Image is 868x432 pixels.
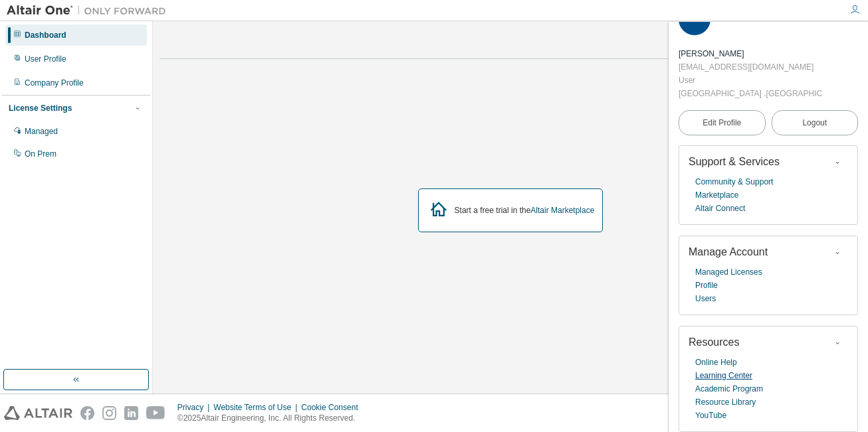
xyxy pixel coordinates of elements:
div: On Prem [25,149,56,159]
div: [EMAIL_ADDRESS][DOMAIN_NAME] [679,60,822,74]
a: Edit Profile [679,110,766,135]
img: altair_logo.svg [4,406,72,420]
span: Support & Services [689,156,780,167]
span: Logout [802,116,827,129]
img: youtube.svg [146,406,165,420]
img: instagram.svg [102,406,116,420]
div: Privacy [177,402,213,413]
a: Managed Licenses [695,265,762,279]
a: Online Help [695,356,737,369]
p: © 2025 Altair Engineering, Inc. All Rights Reserved. [177,413,366,424]
a: Marketplace [695,188,738,202]
div: Company Profile [25,78,84,88]
a: YouTube [695,409,726,422]
a: Community & Support [695,175,773,188]
div: Website Terms of Use [213,402,301,413]
a: Academic Program [695,382,763,396]
div: Dashboard [25,30,66,40]
div: Managed [25,126,58,137]
div: Start a free trial in the [455,205,595,216]
a: Resource Library [695,396,756,409]
a: Profile [695,279,718,292]
a: Altair Marketplace [530,206,594,215]
div: License Settings [9,103,72,113]
div: User [679,74,822,87]
img: linkedin.svg [124,406,138,420]
div: User Profile [25,54,66,64]
a: Altair Connect [695,202,745,215]
div: Pradip Rathod [679,47,822,60]
div: Cookie Consent [301,402,366,413]
span: Resources [689,336,739,348]
img: Altair One [7,4,173,17]
a: Learning Center [695,369,752,382]
a: Users [695,292,716,305]
img: facebook.svg [80,406,94,420]
span: Edit Profile [703,117,741,128]
button: Logout [772,110,859,135]
div: [GEOGRAPHIC_DATA] .[GEOGRAPHIC_DATA] [679,87,822,100]
span: Manage Account [689,246,768,257]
